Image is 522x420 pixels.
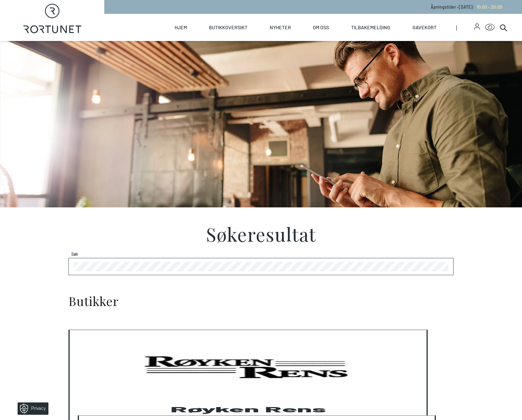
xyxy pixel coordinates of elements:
label: Søk [69,251,81,257]
span: | [456,14,474,41]
span: 10:00 - 20:00 [477,4,502,10]
p: Åpningstider - [DATE] : [431,4,502,10]
a: Hjem [175,14,187,41]
a: Om oss [313,14,329,41]
a: Butikkoversikt [209,14,247,41]
a: Nyheter [270,14,291,41]
a: 10:00 - 20:00 [474,4,502,10]
iframe: Manage Preferences [6,400,56,417]
h2: Butikker [68,295,454,317]
button: Open Accessibility Menu [485,22,495,32]
h1: Søkeresultat [68,225,454,248]
a: Gavekort [412,14,437,41]
a: Tilbakemelding [351,14,390,41]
